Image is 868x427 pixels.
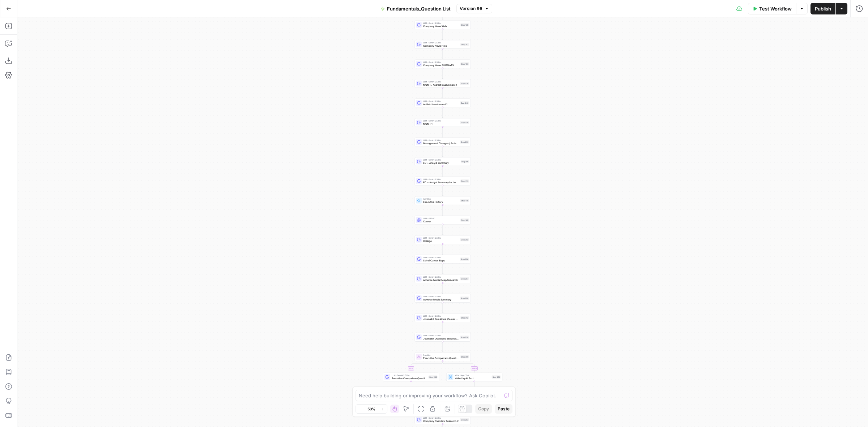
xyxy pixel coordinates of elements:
[442,68,443,78] g: Edge from step_190 to step_230
[460,140,469,144] div: Step 232
[423,315,459,317] span: LLM · Gemini 2.5 Pro
[423,122,459,125] span: MGMT 1
[423,119,459,122] span: LLM · Gemini 2.5 Pro
[442,341,443,352] g: Edge from step_220 to step_291
[442,107,443,118] g: Edge from step_242 to step_228
[460,418,469,421] div: Step 283
[392,376,427,380] span: Executive Comparison Questions
[392,374,427,377] span: LLM · Gemini 2.5 Pro
[460,238,469,241] div: Step 302
[460,5,482,12] span: Version 96
[423,63,459,67] span: Company News SUMMARY
[423,219,459,223] span: Career
[415,255,471,264] div: LLM · Gemini 2.5 ProList of Career StopsStep 296
[383,373,439,381] div: LLM · Gemini 2.5 ProExecutive Comparison QuestionsStep 293
[423,236,459,239] span: LLM · Gemini 2.5 Pro
[442,29,443,39] g: Edge from step_185 to step_187
[759,5,792,12] span: Test Workflow
[460,101,469,104] div: Step 242
[423,80,459,83] span: LLM · Gemini 2.5 Pro
[460,62,469,65] div: Step 190
[478,406,489,412] span: Copy
[443,381,475,389] g: Edge from step_292 to step_291-conditional-end
[415,99,471,107] div: LLM · Gemini 2.5 ProActivist Involvement 1Step 242
[455,374,490,377] span: Write Liquid Text
[460,355,469,358] div: Step 291
[423,178,459,181] span: LLM · Gemini 2.5 Pro
[415,79,471,88] div: LLM · Gemini 2.5 ProMGMT / Activist Involvement 1Step 230
[423,139,459,142] span: LLM · Gemini 2.5 Pro
[442,263,443,274] g: Edge from step_296 to step_297
[423,259,459,262] span: List of Career Stops
[429,375,438,379] div: Step 293
[456,4,492,13] button: Version 96
[423,419,459,423] span: Company Overview Research 2
[442,127,443,137] g: Edge from step_228 to step_232
[442,146,443,157] g: Edge from step_232 to step_116
[442,87,443,98] g: Edge from step_230 to step_242
[460,316,469,319] div: Step 212
[423,239,459,243] span: College
[423,334,459,337] span: LLM · Gemini 2.5 Pro
[460,336,469,339] div: Step 220
[423,61,459,64] span: LLM · Gemini 2.5 Pro
[443,361,475,372] g: Edge from step_291 to step_292
[423,44,459,47] span: Company News Files
[415,138,471,146] div: LLM · Gemini 2.5 ProManagement Changes / Activist SummaryStep 232
[423,24,459,28] span: Company News Web
[442,224,443,235] g: Edge from step_301 to step_302
[460,43,469,46] div: Step 187
[423,22,459,25] span: LLM · Gemini 2.5 Pro
[415,216,471,225] div: LLM · GPT-4.1CareerStep 301
[411,381,443,389] g: Edge from step_293 to step_291-conditional-end
[475,404,492,414] button: Copy
[460,218,469,222] div: Step 301
[492,375,501,379] div: Step 292
[423,354,459,356] span: Condition
[446,373,502,381] div: Write Liquid TextWrite Liquid TextStep 292
[442,9,443,20] g: Edge from step_179 to step_185
[442,283,443,293] g: Edge from step_297 to step_298
[460,257,469,261] div: Step 296
[415,274,471,283] div: LLM · Gemini 2.5 ProAdverse Media Deep ResearchStep 297
[815,5,831,12] span: Publish
[415,294,471,303] div: LLM · Gemini 2.5 ProAdverse Media SummaryStep 298
[415,415,471,424] div: LLM · Gemini 2.5 ProCompany Overview Research 2Step 283
[415,196,471,205] div: WorkflowExecutive HistoryStep 148
[415,21,471,29] div: LLM · Gemini 2.5 ProCompany News WebStep 185
[410,361,443,372] g: Edge from step_291 to step_293
[423,100,459,103] span: LLM · Gemini 2.5 Pro
[495,404,512,414] button: Paste
[460,296,469,300] div: Step 298
[423,356,459,360] span: Executive Comparison Questions Iteration
[423,41,459,44] span: LLM · Gemini 2.5 Pro
[415,333,471,342] div: LLM · Gemini 2.5 ProJournalist Questions (Business-Specific)Step 220
[415,353,471,361] div: ConditionExecutive Comparison Questions IterationStep 291
[460,199,469,202] div: Step 148
[415,235,471,244] div: LLM · Gemini 2.5 ProCollegeStep 302
[460,23,469,26] div: Step 185
[423,180,459,184] span: EC + Analyst Summary for Journalists
[460,82,469,85] div: Step 230
[442,302,443,313] g: Edge from step_298 to step_212
[442,166,443,176] g: Edge from step_116 to step_213
[810,3,835,14] button: Publish
[498,406,510,412] span: Paste
[367,406,375,412] span: 50%
[423,295,459,298] span: LLM · Gemini 2.5 Pro
[460,179,469,183] div: Step 213
[460,121,469,124] div: Step 228
[423,417,459,419] span: LLM · Gemini 2.5 Pro
[423,256,459,259] span: LLM · Gemini 2.5 Pro
[423,317,459,321] span: Journalist Questions (Career History)
[387,5,451,12] span: Fundamentals_Question List
[423,200,459,204] span: Executive History
[455,376,490,380] span: Write Liquid Text
[423,158,459,161] span: LLM · Gemini 2.5 Pro
[415,157,471,166] div: LLM · Gemini 2.5 ProEC + Analyst SummaryStep 116
[423,276,459,278] span: LLM · Gemini 2.5 Pro
[442,48,443,59] g: Edge from step_187 to step_190
[442,322,443,332] g: Edge from step_212 to step_220
[423,278,459,282] span: Adverse Media Deep Research
[423,217,459,220] span: LLM · GPT-4.1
